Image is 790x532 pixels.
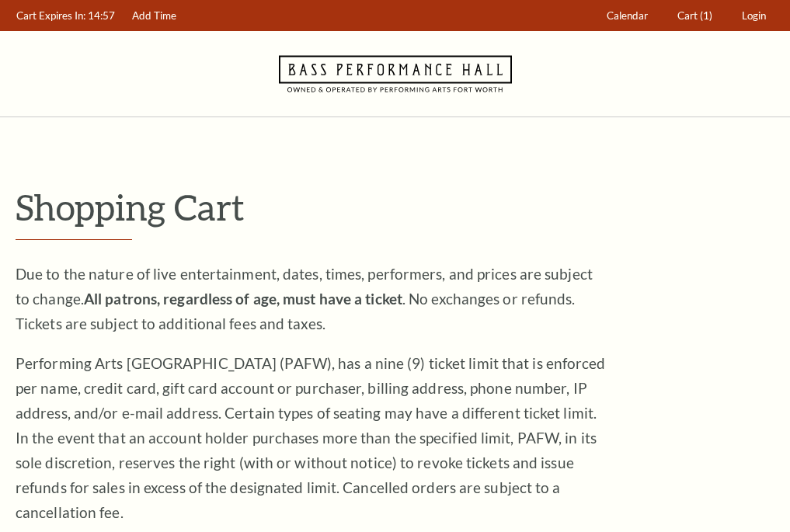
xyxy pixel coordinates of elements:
[16,187,774,227] p: Shopping Cart
[700,9,712,22] span: (1)
[16,351,606,525] p: Performing Arts [GEOGRAPHIC_DATA] (PAFW), has a nine (9) ticket limit that is enforced per name, ...
[735,1,774,31] a: Login
[16,9,85,22] span: Cart Expires In:
[88,9,115,22] span: 14:57
[742,9,766,22] span: Login
[670,1,720,31] a: Cart (1)
[16,265,593,332] span: Due to the nature of live entertainment, dates, times, performers, and prices are subject to chan...
[600,1,656,31] a: Calendar
[607,9,648,22] span: Calendar
[677,9,698,22] span: Cart
[125,1,184,31] a: Add Time
[84,290,402,308] strong: All patrons, regardless of age, must have a ticket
